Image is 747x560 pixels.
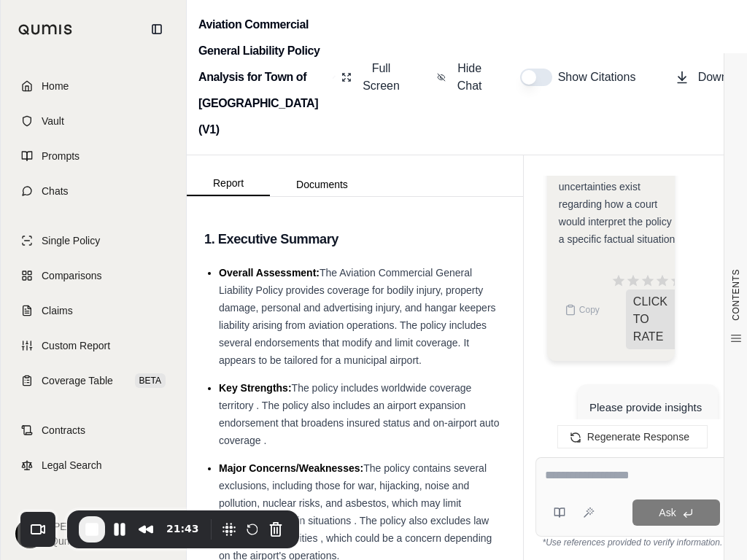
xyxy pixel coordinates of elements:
span: Overall Assessment: [219,267,320,279]
span: Legal Search [42,458,102,472]
a: Single Policy [9,225,177,257]
span: Hide Chat [454,60,485,95]
span: Major Concerns/Weaknesses: [219,462,363,474]
button: Regenerate Response [557,425,708,448]
h2: Aviation Commercial General Liability Policy Analysis for Town of [GEOGRAPHIC_DATA] (V1) [198,12,327,143]
div: *Use references provided to verify information. [535,537,729,548]
span: Chats [42,184,69,198]
div: D [15,519,44,548]
a: Home [9,70,177,102]
span: The Aviation Commercial General Liability Policy provides coverage for bodily injury, property da... [219,267,496,366]
button: Ask [632,499,720,526]
span: Show Citations [558,69,640,86]
span: Copy [579,304,600,316]
span: Home [42,79,69,93]
button: Full Screen [336,54,408,101]
button: Report [187,171,270,196]
a: Claims [9,295,177,327]
span: Coverage Table [42,373,113,388]
a: Comparisons [9,260,177,292]
button: Copy [559,295,605,324]
span: The policy includes worldwide coverage territory . The policy also includes an airport expansion ... [219,382,499,446]
a: Legal Search [9,449,177,481]
span: Custom Report [42,338,110,353]
span: Contracts [42,423,85,437]
a: Prompts [9,140,177,172]
h3: 1. Executive Summary [204,226,506,252]
span: CLICK TO RATE [626,289,684,349]
span: Comparisons [42,268,101,283]
span: Single Policy [42,233,100,248]
button: Collapse sidebar [145,17,169,41]
span: Prompts [42,149,80,163]
a: Custom Report [9,330,177,362]
img: Qumis Logo [18,24,73,35]
span: Ask [659,507,676,518]
span: Full Screen [360,60,402,95]
span: Key Strengths: [219,382,292,394]
button: Hide Chat [431,54,491,101]
span: Claims [42,303,73,318]
span: CONTENTS [730,269,742,321]
a: Vault [9,105,177,137]
span: BETA [135,373,166,388]
span: Regenerate Response [587,431,689,443]
span: Vault [42,114,64,128]
a: Chats [9,175,177,207]
a: Coverage TableBETA [9,365,177,397]
a: Contracts [9,414,177,446]
button: Documents [270,173,374,196]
